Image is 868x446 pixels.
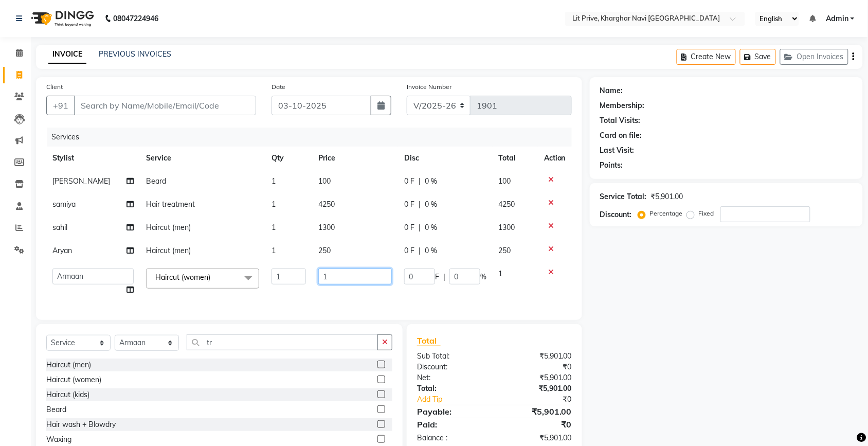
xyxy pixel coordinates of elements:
span: 1300 [499,223,515,232]
span: 1 [499,269,503,278]
th: Disc [398,147,493,170]
span: | [443,272,445,282]
span: 4250 [318,200,335,209]
div: Waxing [46,434,71,445]
button: Create New [677,49,736,65]
span: 0 F [404,176,414,187]
span: Aryan [52,246,72,255]
div: ₹0 [494,418,580,431]
div: ₹0 [509,394,580,405]
div: Last Visit: [600,145,635,156]
div: Total Visits: [600,115,641,126]
label: Fixed [699,209,714,218]
span: 1300 [318,223,335,232]
span: 250 [318,246,331,255]
span: Haircut (men) [146,223,191,232]
div: ₹5,901.00 [494,405,580,418]
div: Hair wash + Blowdry [46,419,116,430]
div: Service Total: [600,191,647,202]
a: INVOICE [48,45,86,64]
div: Haircut (women) [46,374,101,385]
div: ₹5,901.00 [494,351,580,362]
div: Services [47,128,580,147]
span: 100 [318,176,331,186]
div: Discount: [409,362,495,372]
span: 250 [499,246,511,255]
span: | [419,176,421,187]
b: 08047224946 [113,4,158,33]
div: Name: [600,85,623,96]
th: Qty [265,147,312,170]
span: F [435,272,439,282]
input: Search by Name/Mobile/Email/Code [74,96,256,115]
span: | [419,245,421,256]
label: Client [46,82,63,92]
span: 0 % [425,245,437,256]
span: Haircut (women) [155,273,210,282]
div: Payable: [409,405,495,418]
div: Total: [409,383,495,394]
div: Balance : [409,433,495,443]
span: 0 % [425,222,437,233]
label: Date [272,82,285,92]
div: Net: [409,372,495,383]
span: % [480,272,486,282]
span: Hair treatment [146,200,195,209]
div: Points: [600,160,623,171]
a: x [210,273,215,282]
div: Haircut (kids) [46,389,89,400]
th: Service [140,147,265,170]
input: Search or Scan [187,334,378,350]
img: logo [26,4,97,33]
th: Action [538,147,572,170]
div: ₹5,901.00 [494,433,580,443]
div: Card on file: [600,130,642,141]
span: 100 [499,176,511,186]
button: +91 [46,96,75,115]
label: Invoice Number [407,82,451,92]
th: Price [312,147,398,170]
span: | [419,199,421,210]
div: ₹5,901.00 [651,191,683,202]
a: Add Tip [409,394,509,405]
div: Sub Total: [409,351,495,362]
span: 1 [272,200,276,209]
span: 0 % [425,199,437,210]
span: Beard [146,176,166,186]
span: 0 F [404,199,414,210]
span: Haircut (men) [146,246,191,255]
div: Beard [46,404,66,415]
div: Discount: [600,209,632,220]
label: Percentage [650,209,683,218]
div: ₹0 [494,362,580,372]
button: Save [740,49,776,65]
span: | [419,222,421,233]
div: ₹5,901.00 [494,383,580,394]
a: PREVIOUS INVOICES [99,49,171,59]
th: Total [493,147,538,170]
span: Admin [826,13,848,24]
div: Paid: [409,418,495,431]
div: ₹5,901.00 [494,372,580,383]
span: 4250 [499,200,515,209]
span: 0 F [404,222,414,233]
span: Total [417,335,441,346]
span: [PERSON_NAME] [52,176,110,186]
span: 1 [272,223,276,232]
span: 0 % [425,176,437,187]
span: 0 F [404,245,414,256]
span: 1 [272,176,276,186]
button: Open Invoices [780,49,848,65]
th: Stylist [46,147,140,170]
div: Haircut (men) [46,360,91,370]
span: sahil [52,223,67,232]
div: Membership: [600,100,645,111]
span: 1 [272,246,276,255]
span: samiya [52,200,76,209]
